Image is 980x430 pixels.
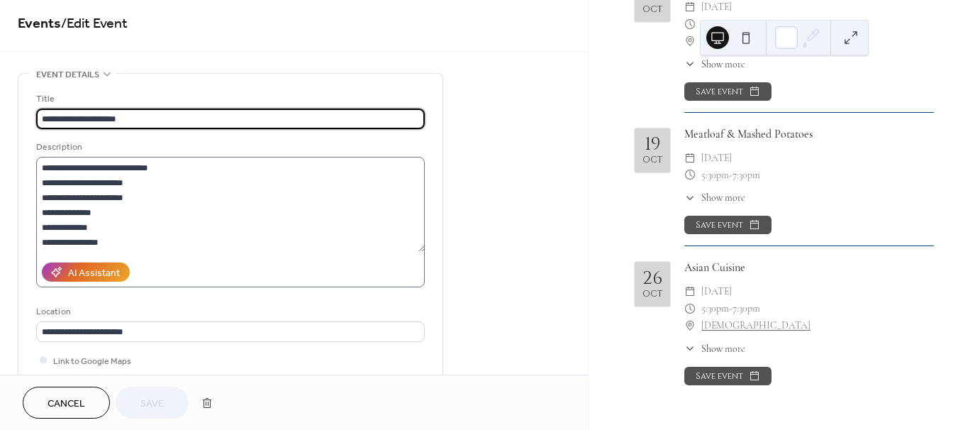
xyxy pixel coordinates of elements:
[684,300,696,317] div: ​
[701,190,745,205] span: Show more
[684,341,696,356] div: ​
[684,167,696,184] div: ​
[701,300,729,317] span: 5:30pm
[36,92,422,106] div: Title
[684,259,934,276] div: Asian Cuisine
[642,290,663,299] div: Oct
[701,341,745,356] span: Show more
[701,283,732,300] span: [DATE]
[68,266,120,281] div: AI Assistant
[642,156,663,165] div: Oct
[684,190,696,205] div: ​
[36,140,422,155] div: Description
[733,16,760,33] span: 7:30pm
[645,136,661,153] div: 19
[684,57,696,72] div: ​
[684,367,772,385] button: Save event
[684,82,772,101] button: Save event
[684,341,745,356] button: ​Show more
[18,10,61,38] a: Events
[642,6,663,15] div: Oct
[733,300,760,317] span: 7:30pm
[684,216,772,234] button: Save event
[36,67,99,82] span: Event details
[23,387,110,419] button: Cancel
[53,354,131,369] span: Link to Google Maps
[61,10,128,38] span: / Edit Event
[684,33,696,50] div: ​
[684,57,745,72] button: ​Show more
[733,167,760,184] span: 7:30pm
[684,190,745,205] button: ​Show more
[729,16,733,33] span: -
[701,150,732,167] span: [DATE]
[684,283,696,300] div: ​
[701,317,811,334] a: [DEMOGRAPHIC_DATA]
[684,150,696,167] div: ​
[729,167,733,184] span: -
[684,16,696,33] div: ​
[48,397,85,412] span: Cancel
[42,263,130,282] button: AI Assistant
[684,317,696,334] div: ​
[701,16,729,33] span: 5:30pm
[701,167,729,184] span: 5:30pm
[729,300,733,317] span: -
[36,304,422,319] div: Location
[684,126,934,143] div: Meatloaf & Mashed Potatoes
[642,270,662,287] div: 26
[701,57,745,72] span: Show more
